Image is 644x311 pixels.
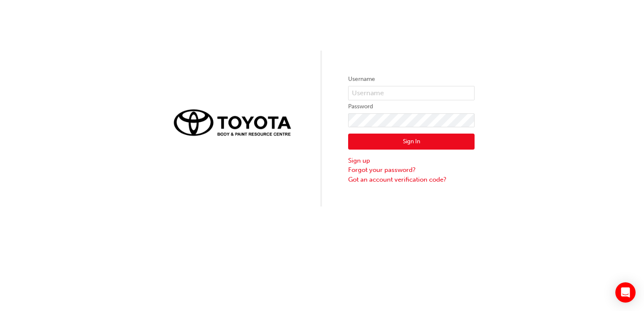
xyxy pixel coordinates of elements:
[348,74,475,84] label: Username
[348,102,475,112] label: Password
[348,165,475,175] a: Forgot your password?
[348,134,475,150] button: Sign In
[348,156,475,166] a: Sign up
[348,175,475,185] a: Got an account verification code?
[169,105,296,140] img: Trak
[615,282,636,303] div: Open Intercom Messenger
[348,86,475,100] input: Username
